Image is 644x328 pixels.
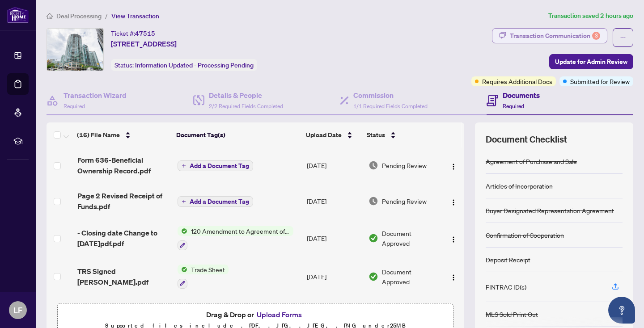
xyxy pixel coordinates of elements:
img: Logo [450,236,457,243]
span: Form 636-Beneficial Ownership Record.pdf [77,155,170,176]
span: LF [13,304,22,316]
button: Update for Admin Review [549,54,633,69]
span: Required [64,103,85,109]
th: Document Tag(s) [173,122,302,147]
td: [DATE] [303,183,365,219]
span: Required [503,103,524,109]
h4: Documents [503,90,540,101]
span: Upload Date [306,130,342,140]
span: Pending Review [382,160,427,170]
span: 120 Amendment to Agreement of Purchase and Sale [187,226,293,236]
span: Document Checklist [486,133,567,146]
div: Articles of Incorporation [486,181,553,191]
button: Logo [446,269,461,284]
article: Transaction saved 2 hours ago [548,11,633,21]
span: TRS Signed [PERSON_NAME].pdf [77,266,170,287]
button: Logo [446,194,461,208]
li: / [105,11,108,21]
span: Drag & Drop or [206,309,305,320]
td: [DATE] [303,219,365,257]
span: ellipsis [620,34,626,41]
button: Add a Document Tag [178,196,253,207]
button: Logo [446,158,461,172]
div: Transaction Communication [510,29,600,43]
div: Buyer Designated Representation Agreement [486,206,614,215]
span: Status [367,130,385,140]
img: Status Icon [178,265,187,274]
span: Document Approved [382,228,439,248]
div: Confirmation of Cooperation [486,230,564,240]
span: Document Approved [382,267,439,286]
img: Document Status [369,196,378,206]
button: Add a Document Tag [178,160,253,172]
img: Logo [450,274,457,281]
span: [STREET_ADDRESS] [111,38,177,49]
h4: Commission [353,90,428,101]
span: 2/2 Required Fields Completed [209,103,283,109]
h4: Details & People [209,90,283,101]
span: Add a Document Tag [190,198,249,205]
img: Document Status [369,272,378,282]
img: Status Icon [178,226,187,236]
div: 3 [592,32,600,40]
th: Upload Date [302,122,364,147]
img: Document Status [369,160,378,170]
div: Agreement of Purchase and Sale [486,156,577,166]
span: Trade Sheet [187,265,229,274]
button: Open asap [608,297,635,324]
div: Deposit Receipt [486,255,530,265]
span: plus [182,199,186,204]
button: Upload Forms [254,309,305,320]
img: logo [7,7,29,23]
span: Update for Admin Review [555,55,627,69]
span: Information Updated - Processing Pending [135,61,254,69]
span: Submitted for Review [570,76,630,86]
span: home [47,13,53,19]
span: 47515 [135,29,155,38]
span: (16) File Name [77,130,120,140]
button: Status Icon120 Amendment to Agreement of Purchase and Sale [178,226,293,250]
div: FINTRAC ID(s) [486,282,526,292]
span: Page 2 Revised Receipt of Funds.pdf [77,190,170,212]
span: - Closing date Change to [DATE]pdf.pdf [77,227,170,249]
button: Transaction Communication3 [492,28,607,43]
button: Status IconTrade Sheet [178,265,229,289]
td: [DATE] [303,147,365,183]
img: Logo [450,163,457,170]
img: Document Status [369,233,378,243]
button: Add a Document Tag [178,160,253,171]
img: Logo [450,199,457,206]
td: [DATE] [303,257,365,296]
div: MLS Sold Print Out [486,309,538,319]
h4: Transaction Wizard [64,90,127,101]
span: plus [182,164,186,168]
div: Status: [111,59,257,71]
span: View Transaction [111,12,159,20]
th: (16) File Name [73,122,173,147]
span: Requires Additional Docs [482,76,552,86]
button: Logo [446,231,461,245]
button: Add a Document Tag [178,196,253,207]
img: IMG-C12197461_1.jpg [47,29,103,71]
span: Deal Processing [56,12,102,20]
th: Status [363,122,440,147]
span: Pending Review [382,196,427,206]
span: 1/1 Required Fields Completed [353,103,428,109]
span: Add a Document Tag [190,163,249,169]
div: Ticket #: [111,28,155,38]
